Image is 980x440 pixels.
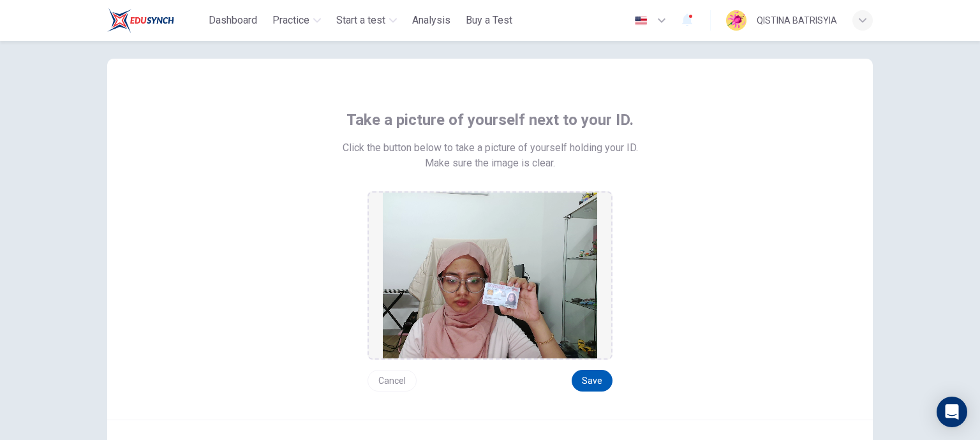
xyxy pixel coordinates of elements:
div: QISTINA BATRISYIA [757,13,837,28]
button: Save [572,370,612,392]
button: Dashboard [204,9,262,32]
img: Profile picture [726,10,746,31]
img: ELTC logo [107,8,174,33]
button: Cancel [367,370,417,392]
span: Click the button below to take a picture of yourself holding your ID. [343,140,638,156]
img: preview screemshot [383,193,597,358]
span: Analysis [412,13,450,28]
span: Practice [272,13,309,28]
span: Buy a Test [466,13,512,28]
button: Buy a Test [461,9,517,32]
button: Start a test [331,9,402,32]
span: Start a test [336,13,385,28]
span: Take a picture of yourself next to your ID. [346,110,634,130]
span: Dashboard [209,13,257,28]
a: ELTC logo [107,8,204,33]
span: Make sure the image is clear. [425,156,555,171]
div: Open Intercom Messenger [937,397,967,427]
button: Analysis [407,9,456,32]
img: en [633,16,649,26]
button: Practice [267,9,326,32]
